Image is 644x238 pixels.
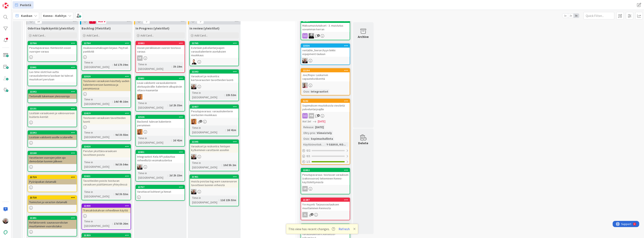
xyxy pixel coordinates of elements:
[136,189,185,194] div: Varattavat kohteet ja hinnat
[137,164,143,170] img: JH
[301,168,350,172] div: 22052
[136,76,185,111] a: 22801Lisää validointi varauskalenterin aloituspäivälle: kalenterin alkupäivän oltava maanantaiTLT...
[84,75,131,78] div: 22529
[138,186,185,189] div: 22757
[28,41,77,54] div: 22766Pesutupavaraus: Kiinteistöt-osion vuorojen varaus
[137,136,171,145] div: Time in [GEOGRAPHIC_DATA]
[301,43,350,65] a: 22536rentable_hierarchyyn linkki equipment-tauluunJH
[301,44,350,48] div: 22536
[113,221,129,226] div: 17d 5h 26m
[358,141,368,145] div: Delete
[189,69,239,101] a: 22343Varaukset ja reskontra: kertavarausten tavoitteiden luontiJHTime in [GEOGRAPHIC_DATA]:22h 52m
[301,168,350,194] a: 22052Pesutupavaraus: toistuvan varauksen (vakiovuoron) tekeminen Kenno-käyttöliittymästäSR
[190,154,238,159] div: JH
[28,151,77,155] div: 22168
[225,128,226,132] span: :
[301,99,350,103] div: 5242
[138,42,185,45] div: 22882
[137,171,168,180] div: Time in [GEOGRAPHIC_DATA]
[82,41,131,45] div: 22764
[82,45,131,54] div: Asukassivumaksujen kirjaus: Paytrail-pankkitili
[190,70,238,83] div: 22343Varaukset ja reskontra: kertavarausten tavoitteiden luonti
[28,216,77,229] div: 21691Refaktorointi: saunavuorolistan muuttaminen vuorolistaksi
[30,42,77,45] div: 22766
[301,23,350,32] div: Maksumuistutukset - 3. muistutus useamman kerran
[28,90,77,99] div: 22342Tietomalli tukemaan yleisvuoroja
[28,65,77,86] a: 22841Luo time slotit kun uutta varauskalenteria luodaan tai tulevat muutokset perutaan
[190,189,238,194] div: JH
[28,89,77,103] a: 22342Tietomalli tukemaan yleisvuoroja
[171,138,172,143] span: :
[302,120,311,123] i: Not Set
[191,59,196,64] img: VP
[168,103,168,108] span: :
[303,69,350,72] div: 22194
[301,198,350,202] div: 21287
[28,179,77,184] div: Pyöräpaikan datamalli
[301,48,350,57] div: rentable_hierarchyyn linkki equipment-tauluun
[30,217,77,219] div: 21691
[136,115,185,119] div: 22526
[136,115,185,128] div: 22526Backend: tulevan kalenterin peruminen
[140,34,154,37] span: Add Card...
[82,174,131,178] div: 22621
[303,169,350,172] div: 22052
[28,110,77,120] div: Lisätään varaukseen ja vakiovuoroon lisätieto-kentät
[325,142,347,147] div: Y-Säätiö, KO...
[189,26,220,30] span: In review (yleistilat)
[82,233,131,237] div: 21959
[136,129,185,135] div: TL
[136,45,185,54] div: Usean peräkkäisen vuoron toistuva varaus
[28,151,77,164] div: 22168Varattavien vuorojen jobin ajo demodatan luonnin jälkeen
[190,175,238,188] div: 21961muista poistaa log.warn saunavuoron tavoitteen luonnin virheistä
[574,14,579,18] span: 3x
[337,226,351,232] button: Refresh
[200,120,202,123] span: 1
[314,125,325,129] div: [DATE]
[136,80,185,93] div: Lisää validointi varauskalenterin aloituspäivälle: kalenterin alkupäivän oltava maanantai
[219,198,219,202] span: :
[309,136,310,141] span: :
[172,138,183,143] div: 2d 41m
[219,198,237,202] div: 12d 22h 53m
[192,70,238,73] div: 22343
[192,175,238,178] div: 21961
[190,41,238,58] div: 22765Estetään palveluntarjoajien varauskalenterin asetuksien muokkaus
[301,68,350,95] a: 22194Joo/Ropo: Laskurivin vapaatekstikenttäHJOsio:Integraatiot
[84,175,131,178] div: 22621
[28,66,77,69] div: 22841
[89,19,96,24] span: 7
[28,199,77,205] div: Toimiston ja varaston datamalli
[9,1,19,6] span: Support
[137,94,143,100] img: TL
[189,175,239,206] a: 21961muista poistaa log.warn saunavuoron tavoitteen luonnin virheistäJHTime in [GEOGRAPHIC_DATA]:...
[82,111,131,115] div: 22619
[21,13,32,18] span: Kanban
[138,77,185,80] div: 22801
[137,55,143,61] div: SR
[84,112,131,115] div: 22619
[83,190,114,199] div: Time in [GEOGRAPHIC_DATA]
[301,69,350,81] div: 22194Joo/Ropo: Laskurivin vapaatekstikenttä
[302,83,308,88] img: HJ
[192,105,238,108] div: 22057
[194,34,208,37] span: Add Card...
[33,34,46,37] span: Add Card...
[310,136,334,141] div: Sopimushallinta
[302,89,309,94] div: Osio
[28,196,77,205] div: 21718Toimiston ja varaston datamalli
[28,196,77,199] div: 21718
[3,218,8,224] img: JH
[114,192,129,196] div: 9d 3h 53m
[30,152,77,155] div: 22168
[82,115,131,124] div: Toistuvien varauksien tavoitteiden luonti
[325,142,325,147] span: :
[303,44,350,47] div: 22536
[301,198,350,220] a: 21287Y:n myynti: Tarjousvastauksen muuttaminen KennostaJL
[192,42,238,45] div: 22765
[83,219,112,228] div: Time in [GEOGRAPHIC_DATA]
[562,14,568,18] span: 1x
[28,151,77,172] a: 22168Varattavien vuorojen jobin ajo demodatan luonnin jälkeen
[136,185,185,201] a: 22757Varattavat kohteet ja hinnat
[82,26,111,30] span: Backlog (Yleistilat)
